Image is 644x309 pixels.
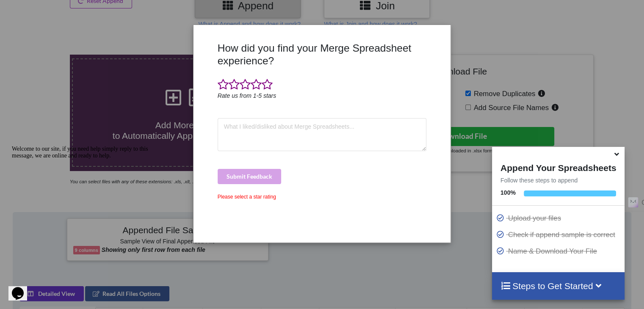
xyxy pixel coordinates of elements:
h4: Steps to Get Started [500,281,616,291]
div: Please select a star rating [218,193,427,201]
div: Welcome to our site, if you need help simply reply to this message, we are online and ready to help. [3,3,156,17]
b: 100 % [500,189,516,196]
p: Check if append sample is correct [496,229,622,240]
iframe: chat widget [8,275,36,301]
span: Welcome to our site, if you need help simply reply to this message, we are online and ready to help. [3,3,140,17]
p: Follow these steps to append [492,176,625,185]
h4: Append Your Spreadsheets [492,160,625,173]
i: Rate us from 1-5 stars [218,92,276,99]
iframe: chat widget [8,142,161,271]
p: Upload your files [496,213,622,223]
h3: How did you find your Merge Spreadsheet experience? [218,42,427,67]
p: Name & Download Your File [496,246,622,257]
